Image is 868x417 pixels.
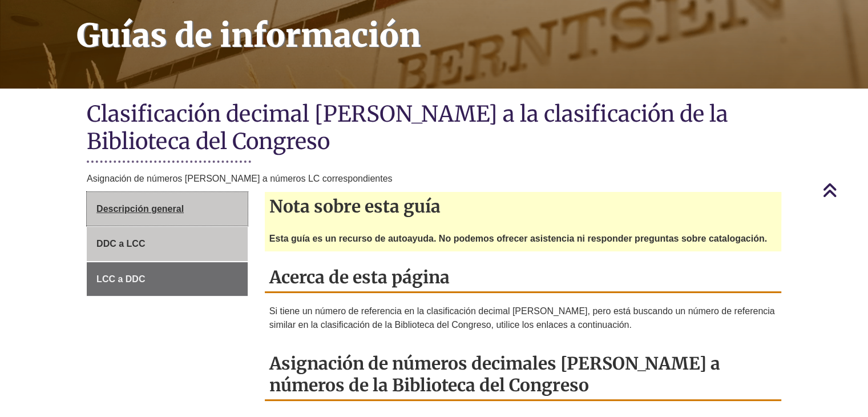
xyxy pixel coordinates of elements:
font: Clasificación decimal [PERSON_NAME] a la clasificación de la Biblioteca del Congreso [87,100,728,155]
font: Nota sobre esta guía [269,195,441,217]
font: Asignación de números [PERSON_NAME] a números LC correspondientes [87,174,392,183]
font: Guías de información [76,15,421,55]
font: Asignación de números decimales [PERSON_NAME] a números de la Biblioteca del Congreso [269,352,720,396]
font: Descripción general [96,204,184,214]
font: DDC a LCC [96,239,145,248]
div: Menú de la página de guía [87,192,248,296]
font: Si tiene un número de referencia en la clasificación decimal [PERSON_NAME], pero está buscando un... [269,306,775,330]
font: Esta guía es un recurso de autoayuda. No podemos ofrecer asistencia ni responder preguntas sobre ... [269,234,767,243]
font: Acerca de esta página [269,266,450,288]
a: Volver arriba [822,182,865,198]
font: LCC a DDC [96,274,145,284]
a: Descripción general [87,192,248,226]
a: DDC a LCC [87,227,248,261]
a: LCC a DDC [87,262,248,296]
